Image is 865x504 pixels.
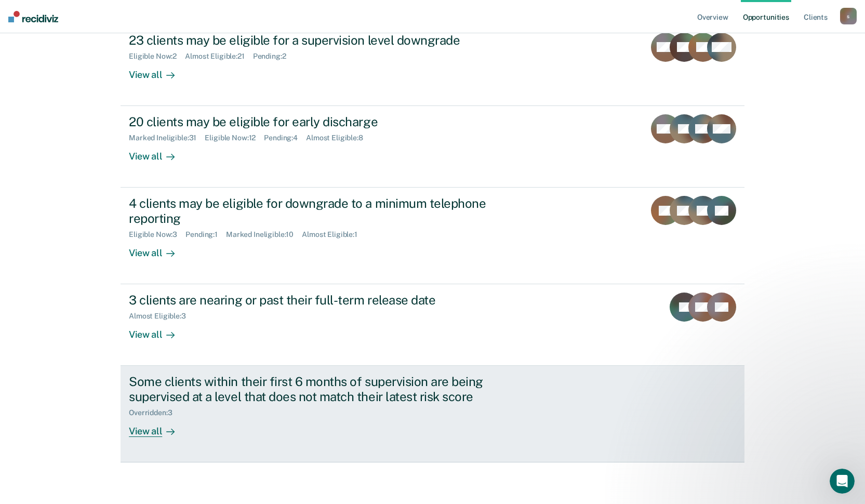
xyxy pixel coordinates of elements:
div: Some clients within their first 6 months of supervision are being supervised at a level that does... [129,374,494,404]
div: 23 clients may be eligible for a supervision level downgrade [129,33,494,48]
div: Marked Ineligible : 31 [129,134,205,142]
div: View all [129,142,187,163]
div: Eligible Now : 12 [205,134,264,142]
div: Almost Eligible : 21 [185,52,253,61]
div: View all [129,417,187,437]
div: 4 clients may be eligible for downgrade to a minimum telephone reporting [129,196,494,226]
div: 20 clients may be eligible for early discharge [129,114,494,129]
div: Overridden : 3 [129,408,180,417]
div: Eligible Now : 3 [129,230,185,239]
div: Pending : 2 [253,52,295,61]
iframe: Intercom live chat [830,469,855,494]
div: Almost Eligible : 8 [306,134,371,142]
div: Marked Ineligible : 10 [226,230,302,239]
a: 20 clients may be eligible for early dischargeMarked Ineligible:31Eligible Now:12Pending:4Almost ... [121,106,744,188]
div: Pending : 4 [264,134,306,142]
button: s [840,8,857,24]
div: Almost Eligible : 1 [302,230,366,239]
div: Pending : 1 [185,230,226,239]
div: View all [129,60,187,81]
a: 3 clients are nearing or past their full-term release dateAlmost Eligible:3View all [121,284,744,366]
div: 3 clients are nearing or past their full-term release date [129,293,494,308]
a: 4 clients may be eligible for downgrade to a minimum telephone reportingEligible Now:3Pending:1Ma... [121,188,744,284]
a: Some clients within their first 6 months of supervision are being supervised at a level that does... [121,366,744,462]
div: View all [129,321,187,341]
div: Almost Eligible : 3 [129,312,194,321]
div: View all [129,239,187,259]
img: Recidiviz [8,11,58,22]
div: Eligible Now : 2 [129,52,185,61]
a: 23 clients may be eligible for a supervision level downgradeEligible Now:2Almost Eligible:21Pendi... [121,24,744,106]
